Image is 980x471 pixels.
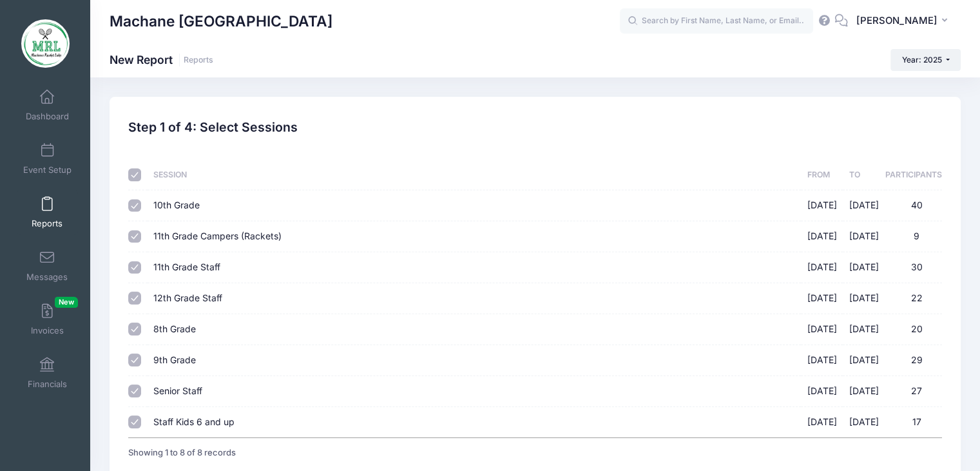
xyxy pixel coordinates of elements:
td: 30 [885,252,942,283]
span: New [55,297,78,308]
a: Dashboard [17,83,78,128]
img: Machane Racket Lake [21,19,70,68]
span: 9th Grade [153,354,196,365]
button: Year: 2025 [890,49,961,71]
td: [DATE] [843,190,885,221]
td: 17 [885,407,942,437]
span: 8th Grade [153,323,196,334]
td: [DATE] [843,252,885,283]
td: 9 [885,221,942,252]
a: Reports [17,190,78,235]
div: Showing 1 to 8 of 8 records [128,438,236,468]
h1: New Report [110,53,213,66]
a: Financials [17,350,78,396]
th: Session [148,160,801,190]
th: To [843,160,885,190]
td: [DATE] [801,376,843,407]
h1: Machane [GEOGRAPHIC_DATA] [110,6,332,36]
input: Search by First Name, Last Name, or Email... [620,8,813,34]
a: Event Setup [17,136,78,181]
td: [DATE] [801,314,843,345]
h2: Step 1 of 4: Select Sessions [128,120,298,135]
span: Financials [28,379,67,390]
th: Participants [885,160,942,190]
td: 22 [885,283,942,314]
td: [DATE] [801,190,843,221]
a: Reports [184,55,213,65]
span: 11th Grade Staff [153,261,220,272]
span: 11th Grade Campers (Rackets) [153,230,282,241]
a: Messages [17,243,78,288]
span: Year: 2025 [902,55,942,65]
td: [DATE] [843,221,885,252]
td: 29 [885,345,942,376]
a: InvoicesNew [17,297,78,342]
th: From [801,160,843,190]
td: [DATE] [801,345,843,376]
td: 40 [885,190,942,221]
span: Event Setup [23,165,72,175]
td: [DATE] [843,407,885,437]
td: [DATE] [801,221,843,252]
span: Messages [26,272,68,283]
td: [DATE] [843,376,885,407]
span: Reports [32,218,62,229]
span: Senior Staff [153,385,202,396]
td: 20 [885,314,942,345]
td: [DATE] [801,283,843,314]
td: [DATE] [843,345,885,376]
span: Dashboard [26,111,69,122]
td: [DATE] [843,283,885,314]
button: [PERSON_NAME] [848,6,961,36]
span: [PERSON_NAME] [856,14,937,28]
span: Invoices [31,325,64,336]
span: Staff Kids 6 and up [153,416,235,427]
td: [DATE] [843,314,885,345]
td: [DATE] [801,252,843,283]
td: [DATE] [801,407,843,437]
td: 27 [885,376,942,407]
span: 10th Grade [153,199,200,210]
span: 12th Grade Staff [153,292,222,303]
